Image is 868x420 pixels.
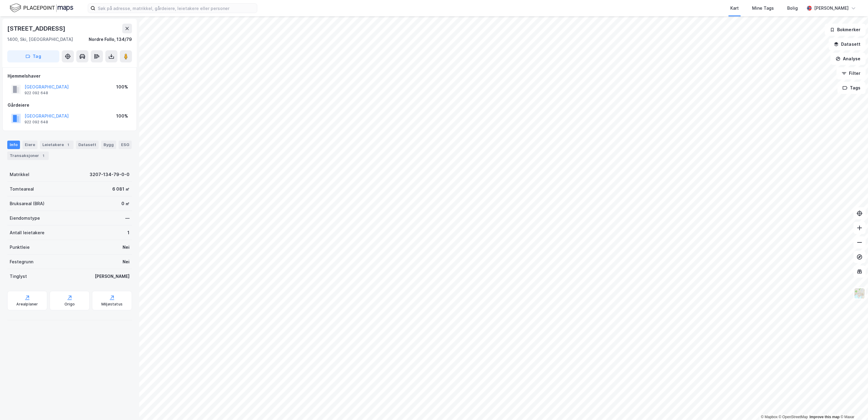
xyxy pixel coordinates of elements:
div: Nei [123,244,130,251]
div: Origo [64,302,75,307]
div: [STREET_ADDRESS] [7,24,67,33]
div: ESG [119,141,132,149]
div: Bruksareal (BRA) [10,200,44,207]
div: 100% [116,112,128,120]
a: Improve this map [810,415,840,419]
div: 1 [40,153,46,159]
button: Bokmerker [825,24,866,36]
input: Søk på adresse, matrikkel, gårdeiere, leietakere eller personer [95,4,257,13]
div: 1 [65,142,71,148]
div: Kontrollprogram for chat [838,391,868,420]
div: Info [7,141,20,149]
div: Arealplaner [16,302,38,307]
div: 922 092 648 [25,91,48,95]
div: 1400, Ski, [GEOGRAPHIC_DATA] [7,36,73,43]
img: logo.f888ab2527a4732fd821a326f86c7f29.svg [10,3,73,13]
div: Datasett [76,141,99,149]
div: Antall leietakere [10,229,44,236]
button: Analyse [830,53,866,65]
div: Festegrunn [10,258,33,265]
a: OpenStreetMap [779,415,808,419]
div: Matrikkel [10,171,29,178]
div: Eiere [22,141,38,149]
div: Kart [730,5,739,12]
div: Bygg [101,141,116,149]
button: Tags [837,82,866,94]
div: 1 [127,229,130,236]
button: Filter [837,67,866,79]
div: Leietakere [40,141,74,149]
div: 3207-134-79-0-0 [90,171,130,178]
a: Mapbox [761,415,778,419]
div: Nordre Follo, 134/79 [89,36,132,43]
div: Mine Tags [752,5,774,12]
div: [PERSON_NAME] [95,273,130,280]
div: [PERSON_NAME] [814,5,849,12]
button: Datasett [829,38,866,50]
div: 0 ㎡ [121,200,130,207]
div: Nei [123,258,130,265]
button: Tag [7,50,59,62]
div: — [125,215,130,222]
iframe: Chat Widget [838,391,868,420]
img: Z [854,288,865,299]
div: Tomteareal [10,185,34,193]
div: Hjemmelshaver [8,72,132,80]
div: Transaksjoner [7,152,49,160]
div: 6 081 ㎡ [112,185,130,193]
div: Eiendomstype [10,215,40,222]
div: Tinglyst [10,273,27,280]
div: Punktleie [10,244,30,251]
div: 100% [116,83,128,91]
div: Bolig [787,5,798,12]
div: Miljøstatus [101,302,123,307]
div: 922 092 648 [25,120,48,125]
div: Gårdeiere [8,102,132,109]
